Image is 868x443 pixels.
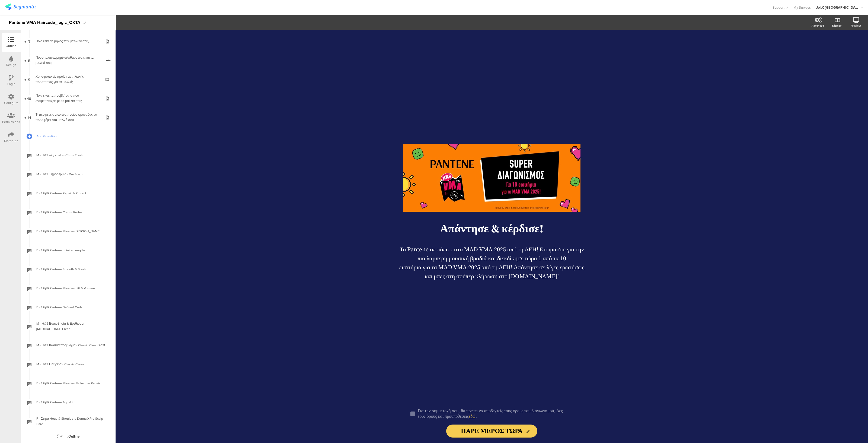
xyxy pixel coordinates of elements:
[832,24,841,28] div: Display
[36,55,102,66] div: Πόσο ταλαιπωρημένα/φθαρμένα είναι τα μαλλιά σου;
[36,112,100,123] div: Τι περιμένεις από ένα προϊόν φροντίδας να προσφέρει στα μαλλιά σου;
[816,5,860,10] div: JoltX [GEOGRAPHIC_DATA]
[22,298,114,317] a: F - Σειρά Pantene Defined Curls
[22,393,114,412] a: F - Σειρά Pantene AquaLight
[773,5,784,10] span: Support
[22,51,114,70] a: 8 Πόσο ταλαιπωρημένα/φθαρμένα είναι τα μαλλιά σου;
[22,374,114,393] a: F - Σειρά Pantene Miracles Molecular Repair
[36,321,106,332] span: M - H&S Ευαισθησία & Ερεθισμοι - [MEDICAL_DATA] Fresh
[22,184,114,203] a: F - Σειρά Pantene Repair & Protect
[9,18,80,27] div: Pantene VMA Haircode_logic_OKTA
[36,93,100,104] div: Ποια είναι τα προβλήματα που αντιμετωπίζεις με τα μαλλιά σου;
[851,24,861,28] div: Preview
[36,39,100,44] div: Ποιο είναι το μήκος των μαλλιών σου;
[22,241,114,260] a: F - Σειρά Pantene Infinite Lengths
[22,32,114,51] a: 7 Ποιο είναι το μήκος των μαλλιών σου;
[36,305,106,310] span: F - Σειρά Pantene Defined Curls
[36,134,106,139] span: Add Question
[36,210,106,215] span: F - Σειρά Pantene Colour Protect
[22,165,114,184] a: M - H&S Ξηροδερμία - Dry Scalp
[22,355,114,374] a: M - H&S Πιτυρίδα - Classic Clean
[57,434,79,439] div: Print Outline
[36,362,106,367] span: M - H&S Πιτυρίδα - Classic Clean
[397,263,587,281] p: εισιτήρια για τα MAD VMA 2025 από τη ΔΕΗ! Απάντησε σε λίγες ερωτήσεις και μπες στη σούπερ κλήρωση...
[4,138,18,143] div: Distribute
[22,412,114,431] a: F - Σειρά Head & Shoulders Derma XPro Scalp Care
[36,286,106,291] span: F - Σειρά Pantene Miracles Lift & Volume
[36,343,106,348] span: M - H&S Κανένα πρόβλημα - Classic Clean 2σε1
[36,400,106,405] span: F - Σειρά Pantene AquaLight
[469,414,476,419] a: εδώ
[22,108,114,127] a: 11 Τι περιμένεις από ένα προϊόν φροντίδας να προσφέρει στα μαλλιά σου;
[36,191,106,196] span: F - Σειρά Pantene Repair & Protect
[28,114,31,120] span: 11
[28,76,30,82] span: 9
[28,57,30,63] span: 8
[418,408,570,419] p: Για την συμμετοχή σου, θα πρέπει να αποδεχτείς τους όρους του διαγωνισμού. Δες τους όρους και προ...
[6,43,17,48] div: Outline
[36,381,106,386] span: F - Σειρά Pantene Miracles Molecular Repair
[22,222,114,241] a: F - Σειρά Pantene Miracles [PERSON_NAME]
[22,146,114,165] a: M - H&S oily scalp - Citrus Fresh
[391,222,592,236] p: Απάντησε & κέρδισε!
[812,24,824,28] div: Advanced
[36,248,106,253] span: F - Σειρά Pantene Infinite Lengths
[2,119,20,124] div: Permissions
[27,95,31,101] span: 10
[22,336,114,355] a: M - H&S Κανένα πρόβλημα - Classic Clean 2σε1
[446,425,537,438] input: Start
[36,416,106,427] span: F - Σειρά Head & Shoulders Derma XPro Scalp Care
[22,260,114,279] a: F - Σειρά Pantene Smooth & Sleek
[5,4,36,10] img: segmanta logo
[4,100,18,105] div: Configure
[397,245,587,263] p: Το Pantene σε πάει… στα MAD VMA 2025 από τη ΔΕΗ! Ετοιμάσου για την πιο λαμπερή μουσική βραδιά και...
[36,267,106,272] span: F - Σειρά Pantene Smooth & Sleek
[36,153,106,158] span: M - H&S oily scalp - Citrus Fresh
[7,81,15,86] div: Logic
[28,38,30,44] span: 7
[36,74,100,85] div: Χρησιμοποιείς προϊόν αντηλιακής προστασίας για τα μαλλιά;
[6,62,16,67] div: Design
[22,203,114,222] a: F - Σειρά Pantene Colour Protect
[22,317,114,336] a: M - H&S Ευαισθησία & Ερεθισμοι - [MEDICAL_DATA] Fresh
[36,172,106,177] span: M - H&S Ξηροδερμία - Dry Scalp
[22,89,114,108] a: 10 Ποια είναι τα προβλήματα που αντιμετωπίζεις με τα μαλλιά σου;
[22,279,114,298] a: F - Σειρά Pantene Miracles Lift & Volume
[22,70,114,89] a: 9 Χρησιμοποιείς προϊόν αντηλιακής προστασίας για τα μαλλιά;
[36,229,106,234] span: F - Σειρά Pantene Miracles [PERSON_NAME]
